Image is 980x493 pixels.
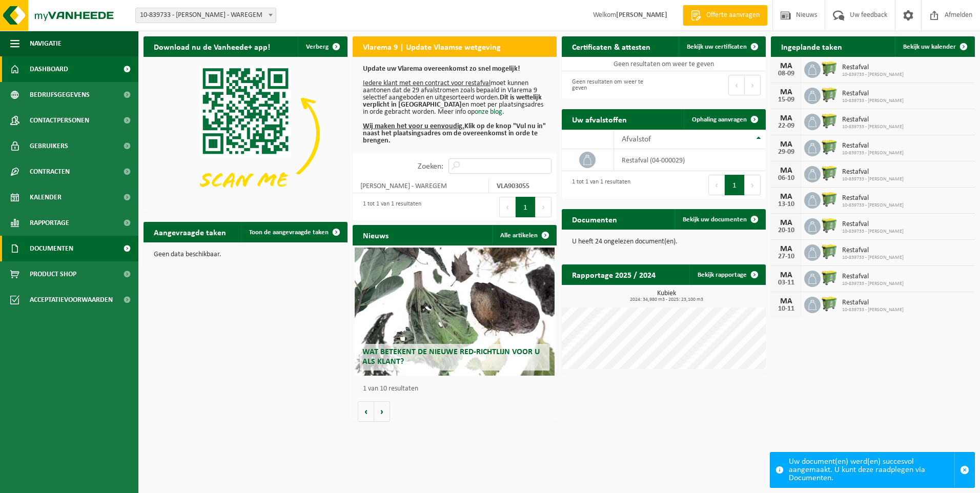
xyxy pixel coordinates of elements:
[821,86,838,104] img: WB-0660-HPE-GN-50
[842,220,904,229] span: Restafval
[776,62,797,70] div: MA
[821,295,838,313] img: WB-0660-HPE-GN-50
[562,36,661,56] h2: Certificaten & attesten
[842,246,904,255] span: Restafval
[842,98,904,104] span: 10-839733 - [PERSON_NAME]
[842,64,904,72] span: Restafval
[30,261,76,287] span: Product Shop
[30,210,69,236] span: Rapportage
[499,197,516,217] button: Previous
[776,219,797,227] div: MA
[842,90,904,98] span: Restafval
[842,202,904,209] span: 10-839733 - [PERSON_NAME]
[362,348,540,366] span: Wat betekent de nieuwe RED-richtlijn voor u als klant?
[516,197,536,217] button: 1
[684,109,765,130] a: Ophaling aanvragen
[776,297,797,305] div: MA
[363,122,464,130] u: Wij maken het voor u eenvoudig.
[842,307,904,313] span: 10-839733 - [PERSON_NAME]
[572,238,756,245] p: U heeft 24 ongelezen document(en).
[30,82,90,108] span: Bedrijfsgegevens
[776,193,797,201] div: MA
[30,133,68,159] span: Gebruikers
[821,165,838,182] img: WB-0660-HPE-GN-50
[144,36,280,56] h2: Download nu de Vanheede+ app!
[30,56,68,82] span: Dashboard
[136,8,276,23] span: 10-839733 - ISABELLE PEERS - WAREGEM
[776,96,797,104] div: 15-09
[241,222,346,242] a: Toon de aangevraagde taken
[689,264,765,285] a: Bekijk rapportage
[776,122,797,130] div: 22-09
[562,209,627,229] h2: Documenten
[562,264,666,284] h2: Rapportage 2025 / 2024
[418,162,443,171] label: Zoeken:
[842,273,904,281] span: Restafval
[776,227,797,234] div: 20-10
[842,72,904,78] span: 10-839733 - [PERSON_NAME]
[821,269,838,286] img: WB-0660-HPE-GN-50
[776,271,797,279] div: MA
[895,36,974,57] a: Bekijk uw kalender
[358,196,421,218] div: 1 tot 1 van 1 resultaten
[679,36,765,57] a: Bekijk uw certificaten
[497,182,529,190] strong: VLA903055
[154,251,337,258] p: Geen data beschikbaar.
[776,149,797,156] div: 29-09
[567,74,659,96] div: Geen resultaten om weer te geven
[776,245,797,253] div: MA
[562,109,637,129] h2: Uw afvalstoffen
[776,253,797,260] div: 27-10
[725,175,745,195] button: 1
[842,229,904,235] span: 10-839733 - [PERSON_NAME]
[675,209,765,230] a: Bekijk uw documenten
[745,75,761,95] button: Next
[363,66,546,145] p: moet kunnen aantonen dat de 29 afvalstromen zoals bepaald in Vlarema 9 selectief aangeboden en ui...
[298,36,346,57] button: Verberg
[144,222,236,242] h2: Aangevraagde taken
[776,175,797,182] div: 06-10
[363,65,520,73] b: Update uw Vlarema overeenkomst zo snel mogelijk!
[842,299,904,307] span: Restafval
[30,184,62,210] span: Kalender
[683,216,747,223] span: Bekijk uw documenten
[776,114,797,122] div: MA
[30,31,62,56] span: Navigatie
[492,225,556,245] a: Alle artikelen
[842,116,904,124] span: Restafval
[776,201,797,208] div: 13-10
[567,174,630,196] div: 1 tot 1 van 1 resultaten
[374,401,390,422] button: Volgende
[776,279,797,286] div: 03-11
[704,10,762,20] span: Offerte aanvragen
[683,5,767,26] a: Offerte aanvragen
[776,305,797,313] div: 10-11
[536,197,552,217] button: Next
[842,255,904,261] span: 10-839733 - [PERSON_NAME]
[30,236,73,261] span: Documenten
[903,44,956,50] span: Bekijk uw kalender
[355,248,555,376] a: Wat betekent de nieuwe RED-richtlijn voor u als klant?
[692,116,747,123] span: Ophaling aanvragen
[30,159,70,184] span: Contracten
[708,175,725,195] button: Previous
[353,179,489,193] td: [PERSON_NAME] - WAREGEM
[30,108,89,133] span: Contactpersonen
[135,8,276,23] span: 10-839733 - ISABELLE PEERS - WAREGEM
[687,44,747,50] span: Bekijk uw certificaten
[353,225,399,245] h2: Nieuws
[776,140,797,149] div: MA
[475,108,504,116] a: onze blog.
[842,124,904,130] span: 10-839733 - [PERSON_NAME]
[249,229,329,236] span: Toon de aangevraagde taken
[776,70,797,77] div: 08-09
[363,385,552,393] p: 1 van 10 resultaten
[567,290,766,302] h3: Kubiek
[745,175,761,195] button: Next
[728,75,745,95] button: Previous
[622,135,651,143] span: Afvalstof
[363,122,546,145] b: Klik op de knop "Vul nu in" naast het plaatsingsadres om de overeenkomst in orde te brengen.
[821,217,838,234] img: WB-0660-HPE-GN-50
[842,168,904,176] span: Restafval
[776,88,797,96] div: MA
